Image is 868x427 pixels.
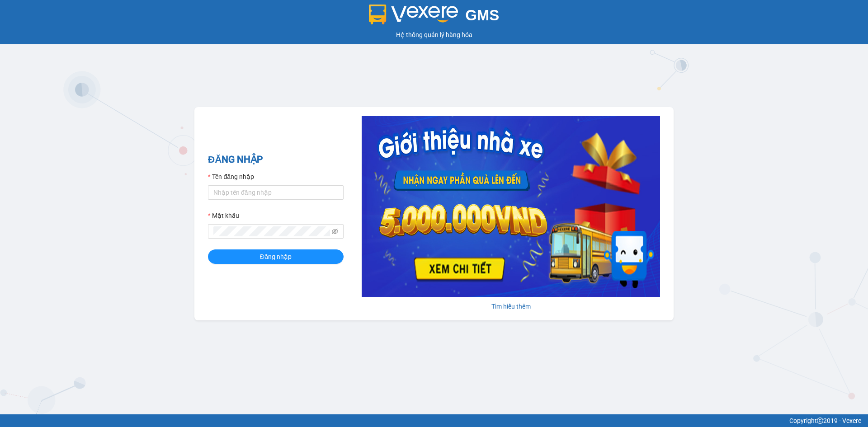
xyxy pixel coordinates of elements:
div: Hệ thống quản lý hàng hóa [2,30,866,40]
div: Tìm hiểu thêm [362,301,660,311]
label: Mật khẩu [208,211,239,221]
img: logo 2 [369,5,458,24]
div: Copyright 2019 - Vexere [7,416,861,426]
label: Tên đăng nhập [208,172,254,182]
input: Mật khẩu [213,226,330,236]
a: GMS [369,14,500,21]
img: banner-0 [362,116,660,297]
input: Tên đăng nhập [208,185,344,200]
span: eye-invisible [332,228,338,235]
button: Đăng nhập [208,249,344,264]
span: GMS [465,7,499,23]
h2: ĐĂNG NHẬP [208,152,344,167]
span: copyright [817,418,823,424]
span: Đăng nhập [260,252,292,262]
